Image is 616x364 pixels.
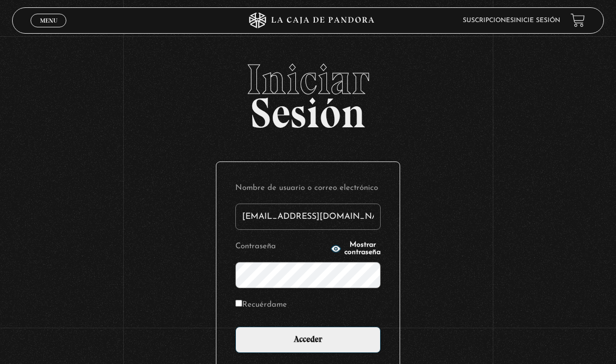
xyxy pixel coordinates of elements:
a: Suscripciones [463,17,514,24]
label: Recuérdame [235,298,287,312]
label: Contraseña [235,239,327,254]
input: Acceder [235,327,381,353]
span: Cerrar [36,26,61,34]
span: Mostrar contraseña [344,241,381,256]
span: Menu [40,17,57,24]
label: Nombre de usuario o correo electrónico [235,181,381,195]
span: Iniciar [12,58,603,100]
a: View your shopping cart [571,13,585,27]
h2: Sesión [12,58,603,126]
button: Mostrar contraseña [331,241,381,256]
input: Recuérdame [235,300,242,307]
a: Inicie sesión [514,17,560,24]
